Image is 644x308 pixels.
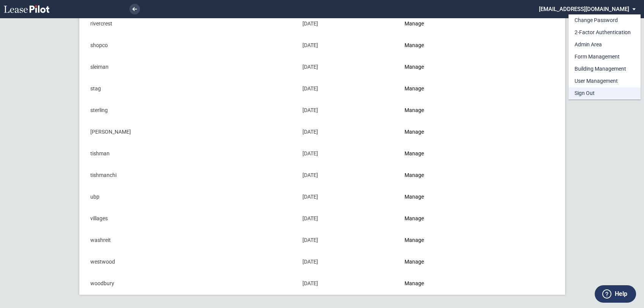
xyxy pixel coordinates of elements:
div: 2-Factor Authentication [575,29,631,36]
div: Change Password [575,17,618,24]
div: Admin Area [575,41,602,49]
div: Sign Out [575,90,595,97]
button: Help [595,285,636,303]
div: User Management [575,77,618,85]
div: Form Management [575,53,620,61]
label: Help [615,289,627,299]
div: Building Management [575,65,626,73]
